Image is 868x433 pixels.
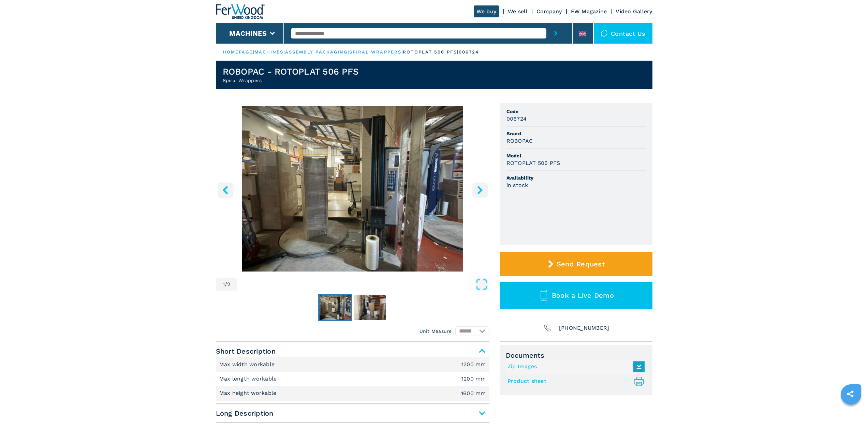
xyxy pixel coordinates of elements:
[420,328,452,335] em: Unit Measure
[616,8,652,15] a: Video Gallery
[594,23,652,44] div: Contact us
[218,182,233,198] button: left-button
[285,49,348,55] a: assembly packaging
[552,291,614,299] span: Book a Live Demo
[223,66,359,77] h1: ROBOPAC - ROTOPLAT 506 PFS
[506,137,533,145] h3: ROBOPAC
[216,407,489,419] span: Long Description
[219,361,277,368] p: Max width workable
[283,49,285,55] span: |
[506,174,646,181] span: Availability
[601,30,607,37] img: Contact us
[506,115,527,123] h3: 006724
[229,29,267,37] button: Machines
[354,295,386,320] img: 9aa5db808f83d17a59125f7b657d3a7e
[546,23,565,44] button: submit-button
[500,282,652,309] button: Book a Live Demo
[216,4,265,19] img: Ferwood
[253,49,254,55] span: |
[543,323,552,333] img: Phone
[506,351,646,359] span: Documents
[223,49,253,55] a: HOMEPAGE
[506,130,646,137] span: Brand
[508,8,528,15] a: We sell
[536,8,562,15] a: Company
[459,49,479,55] p: 006724
[403,49,459,55] p: rotoplat 506 pfs |
[225,282,227,287] span: /
[219,389,278,397] p: Max height workable
[506,152,646,159] span: Model
[216,106,489,272] div: Go to Slide 1
[227,282,230,287] span: 2
[216,345,489,357] span: Short Description
[506,181,528,189] h3: in stock
[842,385,859,402] a: sharethis
[461,391,486,396] em: 1600 mm
[349,49,402,55] a: spiral wrappers
[348,49,349,55] span: |
[216,357,489,401] div: Short Description
[320,295,351,320] img: f02cfc24ece8a609d25171894bdf944b
[507,376,641,387] a: Product sheet
[559,323,609,333] span: [PHONE_NUMBER]
[216,106,489,272] img: Spiral Wrappers ROBOPAC ROTOPLAT 506 PFS
[500,252,652,276] button: Send Request
[254,49,284,55] a: machines
[223,282,225,287] span: 1
[353,294,387,321] button: Go to Slide 2
[318,294,352,321] button: Go to Slide 1
[474,5,499,17] a: We buy
[461,376,486,382] em: 1200 mm
[216,294,489,321] nav: Thumbnail Navigation
[557,260,605,268] span: Send Request
[461,362,486,367] em: 1200 mm
[571,8,607,15] a: FW Magazine
[472,182,488,198] button: right-button
[401,49,403,55] span: |
[506,159,560,167] h3: ROTOPLAT 506 PFS
[223,77,359,84] h2: Spiral Wrappers
[506,108,646,115] span: Code
[219,375,279,383] p: Max length workable
[507,361,641,372] a: Zip Images
[239,278,487,291] button: Open Fullscreen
